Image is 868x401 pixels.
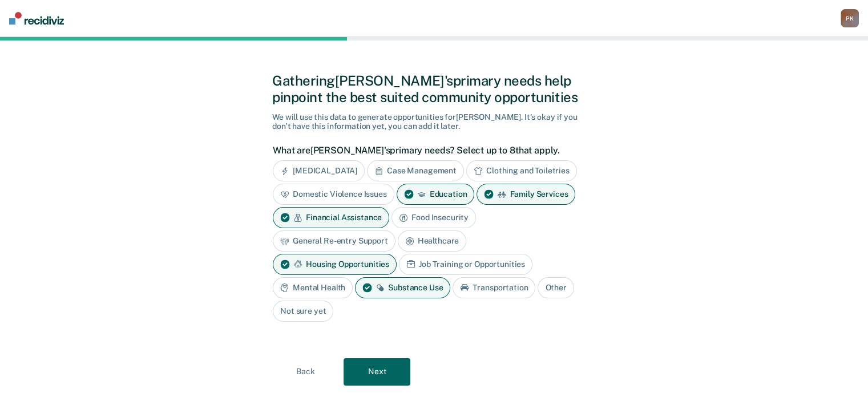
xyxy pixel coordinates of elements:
[391,207,476,228] div: Food Insecurity
[841,9,859,27] div: P K
[273,184,394,205] div: Domestic Violence Issues
[841,9,859,27] button: PK
[273,145,590,156] label: What are [PERSON_NAME]'s primary needs? Select up to 8 that apply.
[538,277,574,298] div: Other
[273,230,395,252] div: General Re-entry Support
[355,277,450,298] div: Substance Use
[9,12,64,25] img: Recidiviz
[273,207,389,228] div: Financial Assistance
[399,254,532,275] div: Job Training or Opportunities
[272,112,596,132] div: We will use this data to generate opportunities for [PERSON_NAME] . It's okay if you don't have t...
[273,160,365,181] div: [MEDICAL_DATA]
[273,277,353,298] div: Mental Health
[272,358,339,386] button: Back
[477,184,575,205] div: Family Services
[466,160,577,181] div: Clothing and Toiletries
[397,184,475,205] div: Education
[367,160,464,181] div: Case Management
[272,72,596,106] div: Gathering [PERSON_NAME]'s primary needs help pinpoint the best suited community opportunities
[398,230,467,252] div: Healthcare
[344,358,410,386] button: Next
[453,277,535,298] div: Transportation
[273,254,397,275] div: Housing Opportunities
[273,301,333,322] div: Not sure yet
